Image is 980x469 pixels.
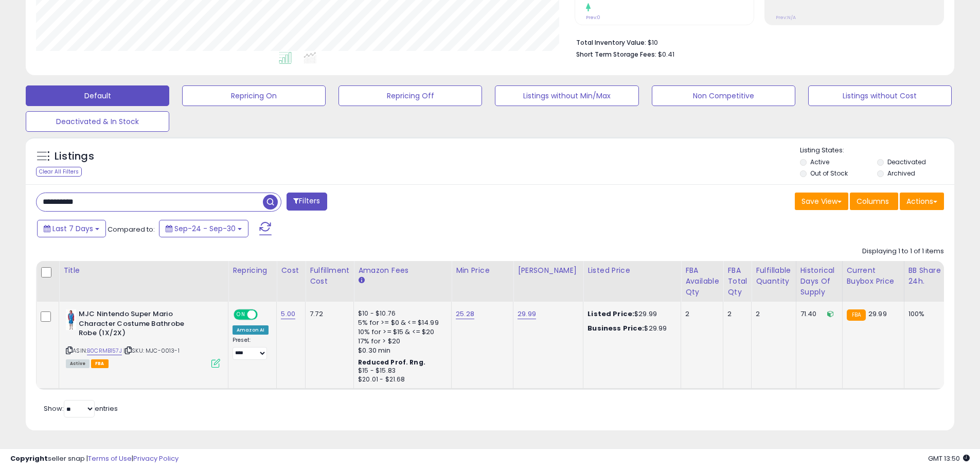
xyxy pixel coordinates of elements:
li: $10 [576,36,936,48]
div: $10 - $10.76 [358,309,443,318]
span: $0.41 [658,49,674,59]
button: Listings without Min/Max [495,85,638,106]
div: seller snap | | [10,454,179,464]
a: 5.00 [281,309,295,319]
div: Fulfillable Quantity [756,265,791,287]
span: All listings currently available for purchase on Amazon [66,359,90,368]
button: Repricing On [182,85,326,106]
span: Compared to: [108,224,155,234]
div: Clear All Filters [36,167,82,177]
div: Historical Days Of Supply [800,265,838,298]
span: 2025-10-9 13:50 GMT [928,454,970,463]
span: FBA [91,359,109,368]
div: Displaying 1 to 1 of 1 items [862,247,944,256]
span: 29.99 [868,309,887,319]
div: Title [63,265,224,276]
div: 5% for >= $0 & <= $14.99 [358,318,443,327]
div: Repricing [233,265,272,276]
button: Actions [900,193,944,210]
button: Listings without Cost [808,85,952,106]
div: $20.01 - $21.68 [358,375,443,384]
div: Amazon AI [233,325,269,335]
button: Last 7 Days [37,220,106,237]
label: Archived [887,169,915,178]
div: Cost [281,265,301,276]
div: 7.72 [310,309,346,319]
small: FBA [847,309,866,321]
div: Fulfillment Cost [310,265,349,287]
div: FBA Available Qty [685,265,719,298]
div: $29.99 [587,324,673,333]
div: ASIN: [66,309,220,367]
button: Sep-24 - Sep-30 [159,220,248,237]
div: 2 [756,309,788,319]
a: Privacy Policy [133,454,179,463]
span: | SKU: MJC-0013-1 [123,346,180,355]
a: B0CRMB157J [87,346,122,355]
small: Amazon Fees. [358,276,364,285]
small: Prev: 0 [586,14,600,21]
b: MJC Nintendo Super Mario Character Costume Bathrobe Robe (1X/2X) [79,309,204,341]
a: 29.99 [518,309,536,319]
strong: Copyright [10,454,48,463]
div: FBA Total Qty [727,265,747,298]
b: Listed Price: [587,309,634,319]
div: $0.30 min [358,346,443,355]
button: Non Competitive [652,85,795,106]
div: $29.99 [587,309,673,319]
div: 17% for > $20 [358,337,443,346]
h5: Listings [55,149,94,164]
span: Columns [857,196,889,206]
button: Filters [287,193,327,211]
div: Current Buybox Price [847,265,900,287]
div: BB Share 24h. [908,265,946,287]
div: [PERSON_NAME] [518,265,579,276]
div: Min Price [456,265,509,276]
label: Deactivated [887,158,926,166]
button: Default [26,85,169,106]
div: $15 - $15.83 [358,367,443,375]
b: Total Inventory Value: [576,38,646,47]
button: Save View [795,193,848,210]
div: Amazon Fees [358,265,447,276]
button: Deactivated & In Stock [26,111,169,132]
span: Sep-24 - Sep-30 [174,223,236,234]
span: Last 7 Days [52,223,93,234]
b: Business Price: [587,323,644,333]
button: Repricing Off [338,85,482,106]
button: Columns [850,193,898,210]
b: Reduced Prof. Rng. [358,358,425,367]
small: Prev: N/A [776,14,796,21]
div: Listed Price [587,265,676,276]
a: Terms of Use [88,454,132,463]
label: Active [810,158,829,166]
span: OFF [256,310,273,319]
label: Out of Stock [810,169,848,178]
p: Listing States: [800,146,954,155]
div: 10% for >= $15 & <= $20 [358,327,443,337]
a: 25.28 [456,309,474,319]
div: 2 [727,309,743,319]
b: Short Term Storage Fees: [576,50,656,59]
span: Show: entries [44,404,118,413]
div: Preset: [233,337,269,360]
span: ON [235,310,247,319]
img: 31o+jLNPeHL._SL40_.jpg [66,309,76,330]
div: 2 [685,309,715,319]
div: 100% [908,309,942,319]
div: 71.40 [800,309,834,319]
